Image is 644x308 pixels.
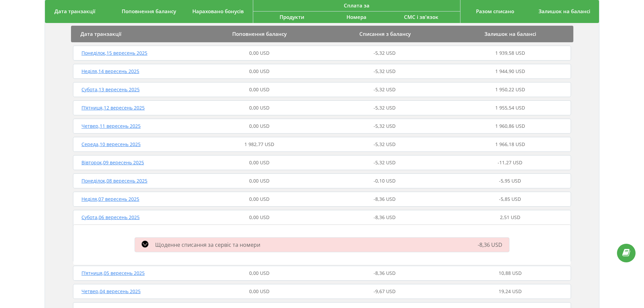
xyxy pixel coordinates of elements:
span: Дата транзакції [80,30,121,37]
span: -8,36 USD [374,196,396,202]
span: Субота , 13 вересень 2025 [81,86,140,93]
span: -5,32 USD [374,86,396,93]
span: 10,88 USD [499,270,522,276]
span: -9,67 USD [374,288,396,294]
span: Вівторок , 09 вересень 2025 [81,159,144,166]
span: -8,36 USD [374,214,396,220]
span: 1 939,58 USD [495,50,525,56]
span: -5,32 USD [374,104,396,111]
span: П’ятниця , 05 вересень 2025 [81,270,145,276]
span: 0,00 USD [249,214,269,220]
span: Поповнення балансу [122,8,176,15]
span: П’ятниця , 12 вересень 2025 [81,104,145,111]
span: 1 955,54 USD [495,104,525,111]
span: Номера [347,14,366,20]
span: Понеділок , 15 вересень 2025 [81,50,147,56]
span: Неділя , 07 вересень 2025 [81,196,139,202]
span: Поповнення балансу [232,30,287,37]
span: -5,32 USD [374,141,396,147]
span: Четвер , 04 вересень 2025 [81,288,141,294]
span: 0,00 USD [249,123,269,129]
span: Середа , 10 вересень 2025 [81,141,141,147]
span: 0,00 USD [249,270,269,276]
span: -8,36 USD [478,241,502,248]
span: 19,24 USD [499,288,522,294]
span: 1 982,77 USD [244,141,274,147]
span: 1 960,86 USD [495,123,525,129]
span: -11,27 USD [498,159,522,166]
span: Неділя , 14 вересень 2025 [81,68,139,74]
span: 0,00 USD [249,50,269,56]
span: -0,10 USD [374,177,396,184]
span: -5,32 USD [374,159,396,166]
span: 0,00 USD [249,86,269,93]
span: -8,36 USD [374,270,396,276]
span: 0,00 USD [249,177,269,184]
span: Дата транзакції [54,8,95,15]
span: 1 944,90 USD [495,68,525,74]
span: СМС і зв'язок [404,14,438,20]
span: Понеділок , 08 вересень 2025 [81,177,147,184]
span: -5,32 USD [374,123,396,129]
span: Продукти [280,14,304,20]
span: Залишок на балансі [484,30,536,37]
span: -5,95 USD [499,177,521,184]
span: -5,32 USD [374,68,396,74]
span: Списання з балансу [359,30,411,37]
span: Сплата за [344,2,369,9]
span: 1 966,18 USD [495,141,525,147]
span: -5,85 USD [499,196,521,202]
span: 0,00 USD [249,159,269,166]
span: -5,32 USD [374,50,396,56]
span: 0,00 USD [249,104,269,111]
span: Нараховано бонусів [192,8,244,15]
span: Залишок на балансі [539,8,590,15]
span: Разом списано [476,8,514,15]
span: 2,51 USD [500,214,520,220]
span: Щоденне списання за сервіс та номери [155,241,260,248]
span: Четвер , 11 вересень 2025 [81,123,141,129]
span: 0,00 USD [249,196,269,202]
span: 1 950,22 USD [495,86,525,93]
span: 0,00 USD [249,288,269,294]
span: Субота , 06 вересень 2025 [81,214,140,220]
span: 0,00 USD [249,68,269,74]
